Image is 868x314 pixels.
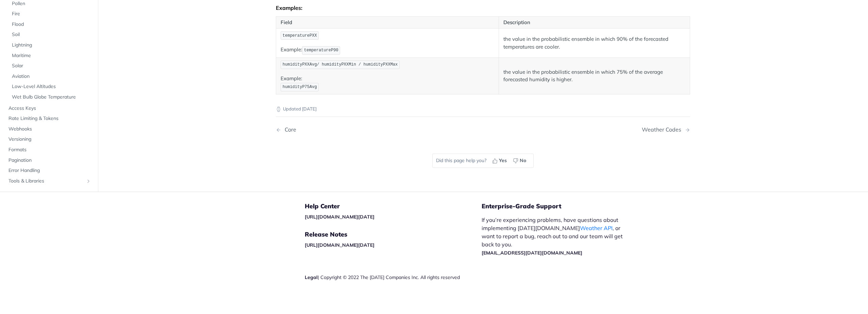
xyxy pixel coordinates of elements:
[520,157,526,164] span: No
[9,146,91,153] span: Formats
[511,156,530,166] button: No, this page did not help me
[283,62,398,67] span: humidityPXXAvg/ humidityPXXMin / humidityPXXMax
[9,61,93,71] a: Solar
[503,68,685,84] p: the value in the probabilistic ensemble in which 75% of the average forecasted humidity is higher.
[9,115,91,122] span: Rate Limiting & Tokens
[9,167,91,174] span: Error Handling
[305,274,318,280] a: Legal
[305,274,482,281] div: | Copyright © 2022 The [DATE] Companies Inc. All rights reserved
[276,126,453,133] a: Previous Page: Core
[9,71,93,81] a: Aviation
[9,30,93,40] a: Soil
[12,31,91,38] span: Soil
[283,33,317,38] span: temperaturePXX
[432,154,534,168] div: Did this page help you?
[283,85,317,89] span: humidityP75Avg
[281,46,494,55] p: Example:
[499,157,507,164] span: Yes
[304,48,338,53] span: temperatureP90
[12,52,91,59] span: Maritime
[9,125,91,132] span: Webhooks
[9,50,93,60] a: Maritime
[9,92,93,102] a: Wet Bulb Globe Temperature
[5,145,93,155] a: Formats
[9,9,93,19] a: Fire
[642,126,685,133] div: Weather Codes
[5,176,93,186] a: Tools & LibrariesShow subpages for Tools & Libraries
[642,126,690,133] a: Next Page: Weather Codes
[305,230,482,239] h5: Release Notes
[281,19,494,27] p: Field
[281,75,494,92] p: Example:
[86,178,91,184] button: Show subpages for Tools & Libraries
[12,42,91,49] span: Lightning
[9,19,93,29] a: Flood
[276,120,690,140] nav: Pagination Controls
[305,214,374,220] a: [URL][DOMAIN_NAME][DATE]
[9,177,84,184] span: Tools & Libraries
[490,156,511,166] button: Yes, this page helped me
[12,94,91,101] span: Wet Bulb Globe Temperature
[276,106,690,112] p: Updated [DATE]
[305,202,482,210] h5: Help Center
[5,103,93,113] a: Access Keys
[5,114,93,124] a: Rate Limiting & Tokens
[12,73,91,80] span: Aviation
[12,21,91,28] span: Flood
[276,4,690,11] div: Examples:
[12,83,91,90] span: Low-Level Altitudes
[482,250,582,256] a: [EMAIL_ADDRESS][DATE][DOMAIN_NAME]
[5,124,93,134] a: Webhooks
[9,136,91,143] span: Versioning
[580,225,613,231] a: Weather API
[305,242,374,248] a: [URL][DOMAIN_NAME][DATE]
[503,35,685,51] p: the value in the probabilistic ensemble in which 90% of the forecasted temperatures are cooler.
[9,82,93,92] a: Low-Level Altitudes
[482,216,630,257] p: If you’re experiencing problems, have questions about implementing [DATE][DOMAIN_NAME] , or want ...
[5,165,93,176] a: Error Handling
[482,202,641,210] h5: Enterprise-Grade Support
[9,40,93,50] a: Lightning
[503,19,685,27] p: Description
[12,63,91,69] span: Solar
[9,105,91,111] span: Access Keys
[5,134,93,144] a: Versioning
[9,157,91,163] span: Pagination
[5,155,93,165] a: Pagination
[12,11,91,17] span: Fire
[281,126,296,133] div: Core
